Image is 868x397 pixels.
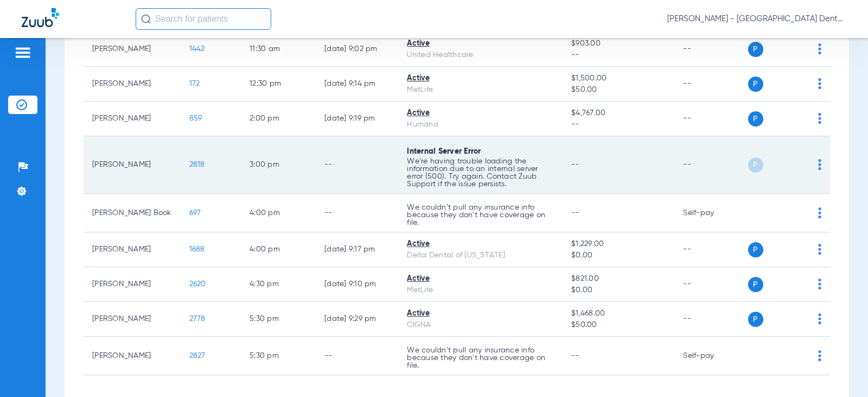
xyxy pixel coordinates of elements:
[241,337,316,375] td: 5:30 PM
[84,337,181,375] td: [PERSON_NAME]
[189,115,202,122] span: 859
[407,273,554,285] div: Active
[571,285,666,296] span: $0.00
[84,302,181,337] td: [PERSON_NAME]
[316,32,398,67] td: [DATE] 9:02 PM
[818,244,821,255] img: group-dot-blue.svg
[241,32,316,67] td: 11:30 AM
[571,119,666,130] span: --
[241,232,316,267] td: 4:00 PM
[571,84,666,96] span: $50.00
[571,161,579,168] span: --
[818,207,821,218] img: group-dot-blue.svg
[407,84,554,96] div: MetLife
[241,302,316,337] td: 5:30 PM
[818,279,821,289] img: group-dot-blue.svg
[84,194,181,232] td: [PERSON_NAME] Book
[316,232,398,267] td: [DATE] 9:17 PM
[571,273,666,285] span: $821.00
[571,38,666,49] span: $903.00
[241,136,316,194] td: 3:00 PM
[189,315,206,323] span: 2778
[407,346,554,369] p: We couldn’t pull any insurance info because they don’t have coverage on file.
[674,136,748,194] td: --
[818,78,821,89] img: group-dot-blue.svg
[84,67,181,102] td: [PERSON_NAME]
[748,42,763,57] span: P
[84,136,181,194] td: [PERSON_NAME]
[407,308,554,319] div: Active
[748,111,763,127] span: P
[818,350,821,361] img: group-dot-blue.svg
[189,245,205,253] span: 1688
[674,67,748,102] td: --
[571,250,666,261] span: $0.00
[818,159,821,170] img: group-dot-blue.svg
[141,14,151,24] img: Search Icon
[571,73,666,84] span: $1,500.00
[316,67,398,102] td: [DATE] 9:14 PM
[241,267,316,302] td: 4:30 PM
[189,352,206,360] span: 2827
[674,194,748,232] td: Self-pay
[189,280,206,288] span: 2620
[22,8,59,27] img: Zuub Logo
[407,238,554,250] div: Active
[14,46,31,59] img: hamburger-icon
[241,194,316,232] td: 4:00 PM
[407,38,554,49] div: Active
[316,267,398,302] td: [DATE] 9:10 PM
[189,45,205,53] span: 1442
[748,312,763,327] span: P
[571,238,666,250] span: $1,229.00
[818,113,821,124] img: group-dot-blue.svg
[84,32,181,67] td: [PERSON_NAME]
[674,302,748,337] td: --
[571,308,666,319] span: $1,468.00
[571,209,579,217] span: --
[316,136,398,194] td: --
[407,119,554,130] div: Humana
[407,319,554,331] div: CIGNA
[748,277,763,292] span: P
[241,67,316,102] td: 12:30 PM
[674,102,748,136] td: --
[407,157,554,188] p: We’re having trouble loading the information due to an internal server error (500). Try again. Co...
[818,43,821,54] img: group-dot-blue.svg
[818,313,821,324] img: group-dot-blue.svg
[189,80,200,87] span: 172
[407,108,554,119] div: Active
[84,232,181,267] td: [PERSON_NAME]
[407,49,554,61] div: United Healthcare
[748,77,763,92] span: P
[674,267,748,302] td: --
[571,49,666,61] span: --
[84,267,181,302] td: [PERSON_NAME]
[407,73,554,84] div: Active
[241,102,316,136] td: 2:00 PM
[316,194,398,232] td: --
[189,161,205,168] span: 2818
[407,285,554,296] div: MetLife
[674,232,748,267] td: --
[674,32,748,67] td: --
[571,352,579,360] span: --
[189,209,201,217] span: 697
[571,108,666,119] span: $4,767.00
[316,102,398,136] td: [DATE] 9:19 PM
[407,250,554,261] div: Delta Dental of [US_STATE]
[571,319,666,331] span: $50.00
[316,302,398,337] td: [DATE] 9:29 PM
[136,8,271,30] input: Search for patients
[407,204,554,226] p: We couldn’t pull any insurance info because they don’t have coverage on file.
[407,148,481,155] span: Internal Server Error
[84,102,181,136] td: [PERSON_NAME]
[748,157,763,173] span: P
[316,337,398,375] td: --
[674,337,748,375] td: Self-pay
[667,14,846,24] span: [PERSON_NAME] - [GEOGRAPHIC_DATA] Dental Care
[748,242,763,257] span: P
